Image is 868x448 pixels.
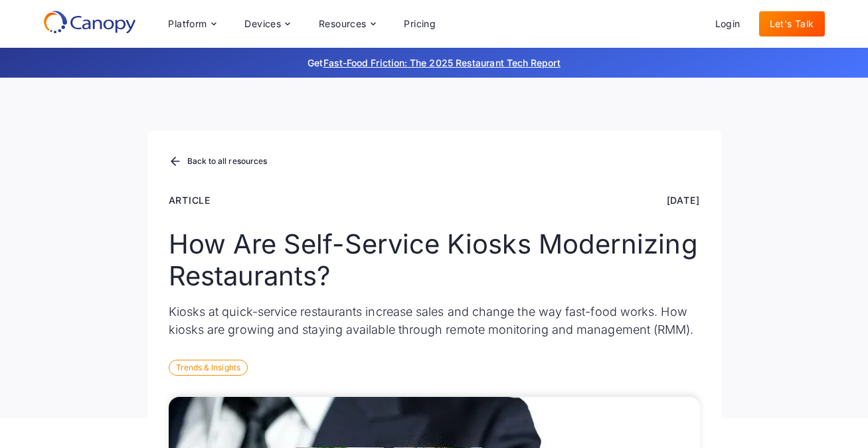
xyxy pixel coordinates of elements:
div: [DATE] [667,193,700,207]
h1: How Are Self-Service Kiosks Modernizing Restaurants? [169,228,700,292]
div: Devices [234,11,300,37]
div: Article [169,193,211,207]
a: Login [705,11,751,37]
div: Platform [168,19,207,29]
div: Platform [157,11,226,37]
div: Trends & Insights [169,360,248,376]
a: Let's Talk [759,11,825,37]
a: Pricing [393,11,446,37]
p: Kiosks at quick-service restaurants increase sales and change the way fast-food works. How kiosks... [169,303,700,338]
p: Get [109,56,760,70]
div: Resources [308,11,385,37]
div: Resources [319,19,367,29]
a: Back to all resources [169,153,268,171]
div: Back to all resources [187,157,268,165]
div: Devices [244,19,281,29]
a: Fast-Food Friction: The 2025 Restaurant Tech Report [323,57,561,68]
